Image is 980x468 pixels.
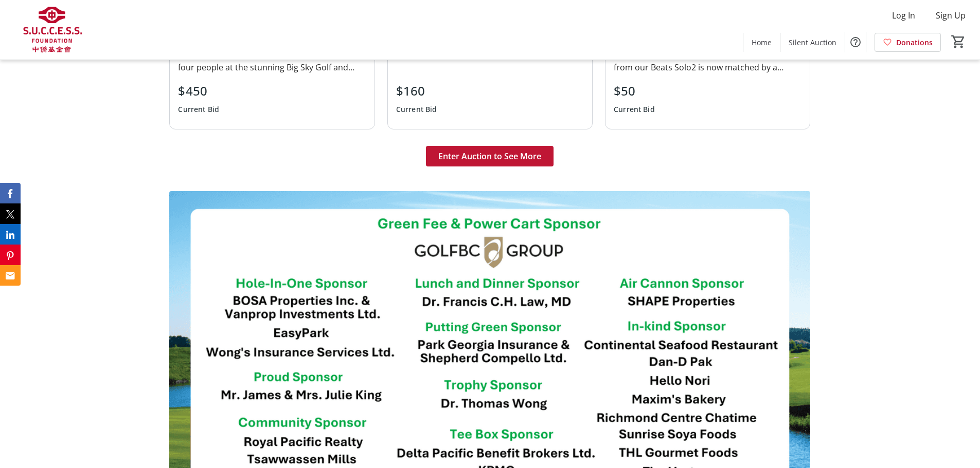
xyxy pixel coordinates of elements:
a: Silent Auction [780,33,845,52]
div: $50 [614,82,655,100]
a: Donations [875,33,941,52]
button: Log In [884,7,923,24]
span: Sign Up [936,9,966,22]
a: Home [743,33,780,52]
div: Current Bid [614,100,655,119]
span: Donations [896,37,933,48]
span: Silent Auction [789,37,836,48]
div: The sound and design you've come to expect from our Beats Solo2 is now matched by a refined gloss... [614,49,801,73]
span: Home [752,37,772,48]
span: Log In [892,9,915,22]
button: Enter Auction to See More [426,146,554,166]
div: Current Bid [178,100,219,119]
span: Enter Auction to See More [438,150,541,162]
div: $160 [396,82,437,100]
div: Current Bid [396,100,437,119]
div: Enjoy a premier golf experience with a round for four people at the stunning Big Sky Golf and Cou... [178,49,366,73]
button: Cart [949,32,968,51]
div: $450 [178,82,219,100]
button: Sign Up [928,7,974,24]
button: Help [845,32,866,52]
img: S.U.C.C.E.S.S. Foundation's Logo [6,4,98,55]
